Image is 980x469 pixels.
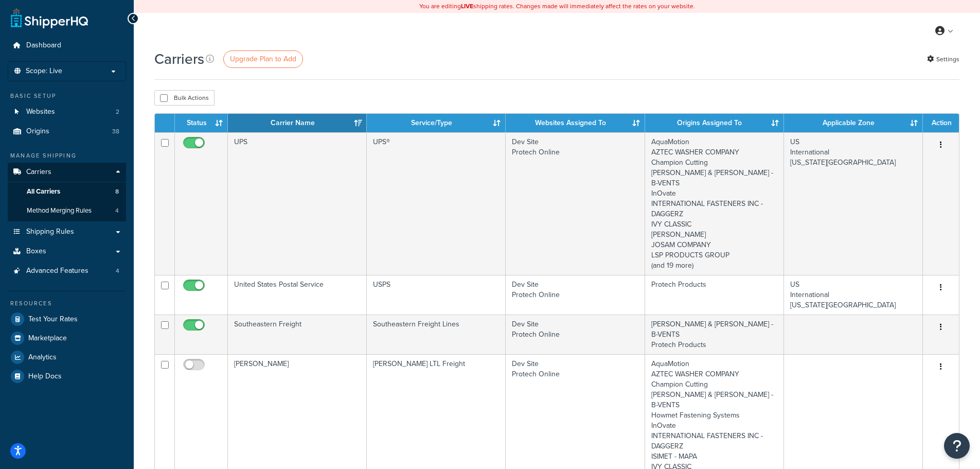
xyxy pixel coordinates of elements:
[927,52,959,66] a: Settings
[26,168,51,177] span: Carriers
[8,151,126,160] div: Manage Shipping
[26,108,55,116] span: Websites
[28,372,62,381] span: Help Docs
[26,267,88,275] span: Advanced Features
[645,275,784,315] td: Protech Products
[8,242,126,261] a: Boxes
[506,315,645,354] td: Dev Site Protech Online
[367,315,506,354] td: Southeastern Freight Lines
[8,122,126,141] a: Origins 38
[8,163,126,182] a: Carriers
[645,132,784,275] td: AquaMotion AZTEC WASHER COMPANY Champion Cutting [PERSON_NAME] & [PERSON_NAME] - B-VENTS InOvate ...
[154,49,204,69] h1: Carriers
[506,132,645,275] td: Dev Site Protech Online
[8,262,126,281] a: Advanced Features 4
[26,127,49,136] span: Origins
[26,247,46,256] span: Boxes
[228,315,367,354] td: Southeastern Freight
[645,114,784,132] th: Origins Assigned To: activate to sort column ascending
[944,433,970,459] button: Open Resource Center
[8,102,126,121] li: Websites
[784,132,923,275] td: US International [US_STATE][GEOGRAPHIC_DATA]
[8,182,126,201] li: All Carriers
[28,353,57,362] span: Analytics
[8,122,126,141] li: Origins
[175,114,228,132] th: Status: activate to sort column ascending
[8,92,126,100] div: Basic Setup
[506,114,645,132] th: Websites Assigned To: activate to sort column ascending
[367,114,506,132] th: Service/Type: activate to sort column ascending
[8,36,126,55] a: Dashboard
[228,114,367,132] th: Carrier Name: activate to sort column ascending
[8,201,126,220] a: Method Merging Rules 4
[116,108,119,116] span: 2
[26,67,62,76] span: Scope: Live
[8,102,126,121] a: Websites 2
[8,367,126,386] a: Help Docs
[8,348,126,367] a: Analytics
[26,228,74,236] span: Shipping Rules
[26,41,61,50] span: Dashboard
[923,114,959,132] th: Action
[8,201,126,220] li: Method Merging Rules
[115,206,119,215] span: 4
[367,275,506,315] td: USPS
[461,2,473,11] b: LIVE
[8,222,126,241] a: Shipping Rules
[506,275,645,315] td: Dev Site Protech Online
[27,187,60,196] span: All Carriers
[27,206,92,215] span: Method Merging Rules
[116,267,119,275] span: 4
[8,299,126,308] div: Resources
[28,315,78,324] span: Test Your Rates
[784,275,923,315] td: US International [US_STATE][GEOGRAPHIC_DATA]
[8,329,126,348] a: Marketplace
[228,275,367,315] td: United States Postal Service
[11,8,88,28] a: ShipperHQ Home
[8,262,126,281] li: Advanced Features
[223,50,303,68] a: Upgrade Plan to Add
[154,90,215,106] button: Bulk Actions
[28,334,67,343] span: Marketplace
[8,182,126,201] a: All Carriers 8
[645,315,784,354] td: [PERSON_NAME] & [PERSON_NAME] - B-VENTS Protech Products
[115,187,119,196] span: 8
[367,132,506,275] td: UPS®
[228,132,367,275] td: UPS
[230,54,296,64] span: Upgrade Plan to Add
[784,114,923,132] th: Applicable Zone: activate to sort column ascending
[8,163,126,221] li: Carriers
[112,127,119,136] span: 38
[8,310,126,328] a: Test Your Rates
